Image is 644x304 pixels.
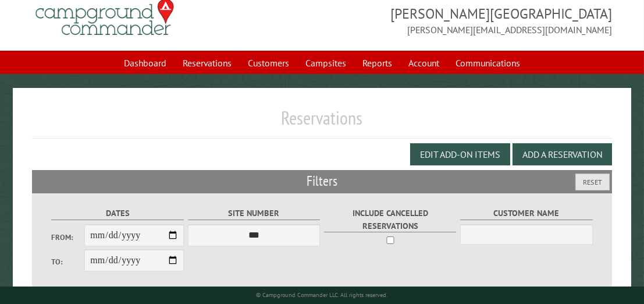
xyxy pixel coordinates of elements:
a: Campsites [298,52,353,74]
img: logo_orange.svg [19,19,28,28]
div: Domain: [DOMAIN_NAME] [30,30,128,40]
label: Include Cancelled Reservations [324,207,457,232]
label: From: [51,232,84,243]
button: Edit Add-on Items [410,143,510,165]
img: tab_domain_overview_orange.svg [31,68,41,77]
div: Domain Overview [44,69,104,76]
h2: Filters [32,170,611,192]
span: [PERSON_NAME][GEOGRAPHIC_DATA] [PERSON_NAME][EMAIL_ADDRESS][DOMAIN_NAME] [322,4,612,37]
label: To: [51,256,84,267]
img: tab_keywords_by_traffic_grey.svg [116,68,125,77]
div: Keywords by Traffic [129,69,196,76]
label: Dates [51,207,184,220]
label: Customer Name [460,207,593,220]
a: Dashboard [117,52,173,74]
small: © Campground Commander LLC. All rights reserved. [257,291,388,299]
button: Reset [575,174,610,190]
button: Add a Reservation [513,143,612,165]
a: Account [401,52,446,74]
label: Site Number [188,207,321,220]
img: website_grey.svg [19,30,28,40]
a: Reservations [176,52,239,74]
a: Customers [241,52,296,74]
a: Communications [449,52,527,74]
div: v 4.0.25 [33,19,57,28]
h1: Reservations [32,107,611,139]
a: Reports [355,52,399,74]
